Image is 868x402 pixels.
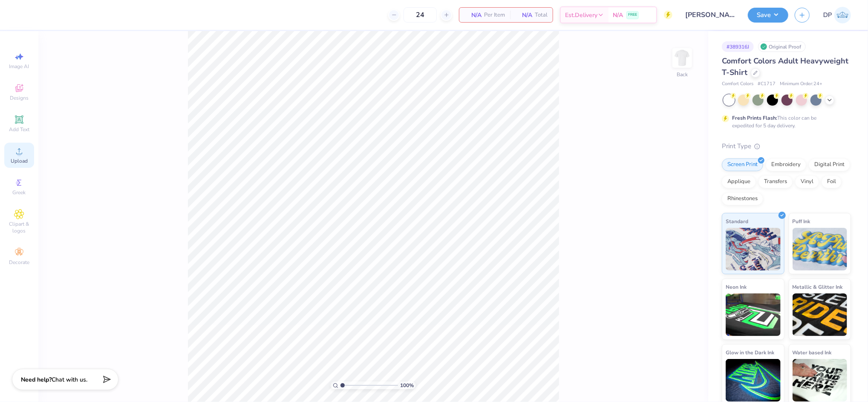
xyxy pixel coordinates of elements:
span: Neon Ink [726,282,747,291]
span: Standard [726,217,748,226]
span: DP [823,10,832,20]
div: Screen Print [722,158,763,171]
button: Save [748,8,788,23]
span: Chat with us. [52,376,87,384]
img: Darlene Padilla [834,7,851,23]
span: N/A [613,11,623,20]
div: Applique [722,175,756,188]
span: Greek [13,189,26,196]
span: 100 % [400,382,414,389]
img: Metallic & Glitter Ink [793,293,848,336]
div: Rhinestones [722,192,763,205]
span: # C1717 [758,80,776,88]
span: Glow in the Dark Ink [726,348,774,357]
span: Decorate [9,259,29,266]
span: Comfort Colors [722,80,753,88]
a: DP [823,7,851,23]
span: Clipart & logos [4,221,34,234]
span: Est. Delivery [565,11,597,20]
div: Transfers [758,175,793,188]
strong: Need help? [21,376,52,384]
span: Image AI [9,63,29,70]
img: Glow in the Dark Ink [726,359,781,402]
span: Upload [11,158,28,164]
span: Metallic & Glitter Ink [793,282,843,291]
img: Neon Ink [726,293,781,336]
span: Comfort Colors Adult Heavyweight T-Shirt [722,56,848,78]
span: Water based Ink [793,348,832,357]
span: FREE [628,12,637,18]
img: Back [674,49,691,66]
div: This color can be expedited for 5 day delivery. [732,114,837,129]
span: N/A [464,11,482,20]
img: Standard [726,228,781,270]
span: Designs [10,95,29,101]
img: Puff Ink [793,228,848,270]
span: N/A [515,11,532,20]
strong: Fresh Prints Flash: [732,115,777,121]
input: Untitled Design [679,6,741,23]
div: Original Proof [758,41,806,52]
div: Digital Print [809,158,850,171]
span: Minimum Order: 24 + [780,80,822,88]
div: Print Type [722,141,851,151]
div: Back [677,71,688,78]
div: Vinyl [795,175,819,188]
input: – – [404,7,437,23]
div: # 389316J [722,41,754,52]
span: Puff Ink [793,217,810,226]
span: Total [535,11,548,20]
div: Embroidery [766,158,806,171]
img: Water based Ink [793,359,848,402]
span: Add Text [9,126,29,133]
div: Foil [822,175,842,188]
span: Per Item [484,11,505,20]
